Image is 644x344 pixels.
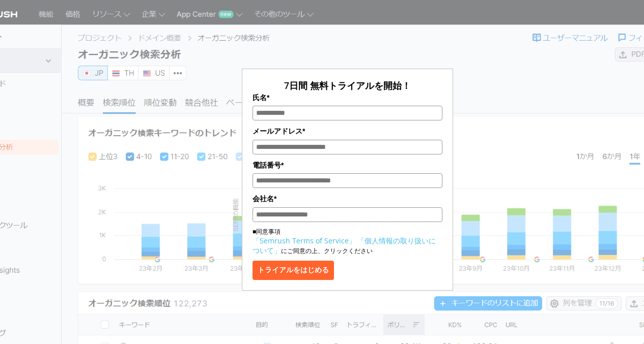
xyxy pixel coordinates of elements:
[253,227,442,256] p: ■同意事項 にご同意の上、クリックください
[253,160,442,171] label: 電話番号*
[253,236,436,255] a: 「個人情報の取り扱いについて」
[253,261,334,280] button: トライアルをはじめる
[284,79,411,91] span: 7日間 無料トライアルを開始！
[253,126,442,137] label: メールアドレス*
[253,236,356,245] a: 「Semrush Terms of Service」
